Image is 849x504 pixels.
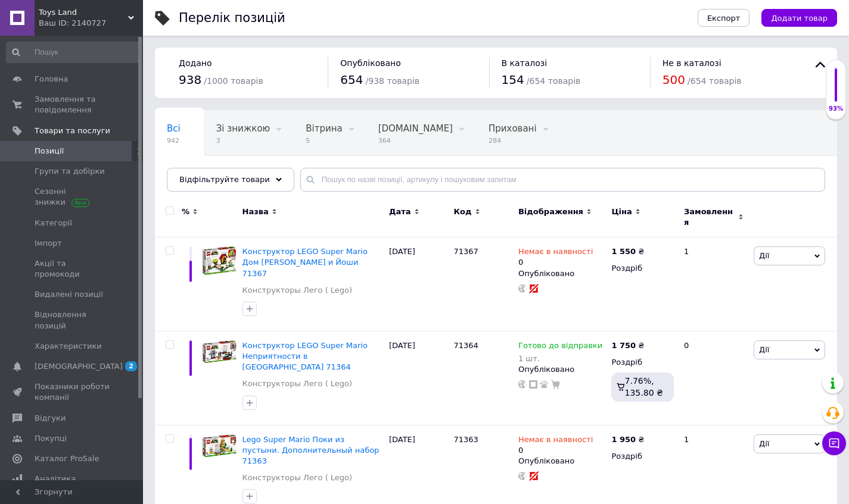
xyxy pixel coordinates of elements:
[822,431,846,455] button: Чат з покупцем
[35,289,103,300] span: Видалені позиції
[306,123,342,134] span: Вітрина
[386,237,451,331] div: [DATE]
[35,238,62,249] span: Імпорт
[39,18,143,29] div: Ваш ID: 2140727
[453,247,478,256] span: 71367
[826,105,845,113] div: 93%
[35,186,110,208] span: Сезонні знижки
[340,58,401,68] span: Опубліковано
[611,247,636,256] b: 1 550
[306,136,342,145] span: 5
[179,58,212,68] span: Додано
[386,331,451,425] div: [DATE]
[35,74,68,84] span: Головна
[242,472,353,483] a: Конструкторы Лего ( Lego)
[204,76,263,86] span: / 1000 товарів
[625,376,663,397] span: 7.76%, 135.80 ₴
[518,434,593,456] div: 0
[518,246,593,268] div: 0
[759,251,769,260] span: Дії
[242,341,368,371] a: Конструктор LEGO Super Mario Неприятности в [GEOGRAPHIC_DATA] 71364
[518,247,593,259] span: Немає в наявності
[35,166,105,177] span: Групи та добірки
[167,168,229,179] span: Опубліковані
[242,378,353,389] a: Конструкторы Лего ( Lego)
[489,123,537,134] span: Приховані
[611,263,674,274] div: Роздріб
[518,456,605,467] div: Опубліковано
[203,340,237,363] img: Конструктор LEGO Super Mario Неприятности в крепости Вомпа 71364
[518,341,602,353] span: Готово до відправки
[35,258,110,280] span: Акції та промокоди
[300,168,825,192] input: Пошук по назві позиції, артикулу і пошуковим запитам
[203,246,237,275] img: Конструктор LEGO Super Mario Дом Марио и Йоши 71367
[611,435,636,444] b: 1 950
[167,123,181,134] span: Всі
[35,433,67,444] span: Покупці
[242,247,368,277] a: Конструктор LEGO Super Mario Дом [PERSON_NAME] и Йоши 71367
[378,136,453,145] span: 364
[35,474,76,484] span: Аналітика
[35,381,110,403] span: Показники роботи компанії
[761,9,837,27] button: Додати товар
[527,76,580,86] span: / 654 товарів
[663,73,685,87] span: 500
[663,58,722,68] span: Не в каталозі
[35,361,123,372] span: [DEMOGRAPHIC_DATA]
[688,76,741,86] span: / 654 товарів
[216,123,270,134] span: Зі знижкою
[35,126,110,136] span: Товари та послуги
[453,435,478,444] span: 71363
[611,246,644,257] div: ₴
[389,206,411,217] span: Дата
[125,361,137,371] span: 2
[759,439,769,448] span: Дії
[684,206,735,228] span: Замовлення
[502,58,548,68] span: В каталозі
[759,345,769,354] span: Дії
[611,206,632,217] span: Ціна
[707,14,741,23] span: Експорт
[677,237,751,331] div: 1
[771,14,828,23] span: Додати товар
[167,136,181,145] span: 942
[242,285,353,296] a: Конструкторы Лего ( Lego)
[340,73,363,87] span: 654
[242,206,269,217] span: Назва
[179,12,285,24] div: Перелік позицій
[366,76,419,86] span: / 938 товарів
[518,435,593,447] span: Немає в наявності
[453,206,471,217] span: Код
[179,175,270,184] span: Відфільтруйте товари
[677,331,751,425] div: 0
[611,357,674,368] div: Роздріб
[378,123,453,134] span: [DOMAIN_NAME]
[179,73,201,87] span: 938
[518,206,583,217] span: Відображення
[35,453,99,464] span: Каталог ProSale
[35,341,102,352] span: Характеристики
[35,218,72,228] span: Категорії
[611,434,644,445] div: ₴
[182,206,189,217] span: %
[518,268,605,279] div: Опубліковано
[242,435,380,465] a: Lego Super Mario Поки из пустыни. Дополнительный набор 71363
[35,413,66,424] span: Відгуки
[518,354,602,363] div: 1 шт.
[35,309,110,331] span: Відновлення позицій
[698,9,750,27] button: Експорт
[35,146,64,156] span: Позиції
[611,340,644,351] div: ₴
[611,451,674,462] div: Роздріб
[39,7,128,18] span: Toys Land
[611,341,636,350] b: 1 750
[203,434,237,457] img: Lego Super Mario Поки из пустыни. Дополнительный набор 71363
[489,136,537,145] span: 284
[502,73,524,87] span: 154
[518,364,605,375] div: Опубліковано
[6,42,141,63] input: Пошук
[35,94,110,115] span: Замовлення та повідомлення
